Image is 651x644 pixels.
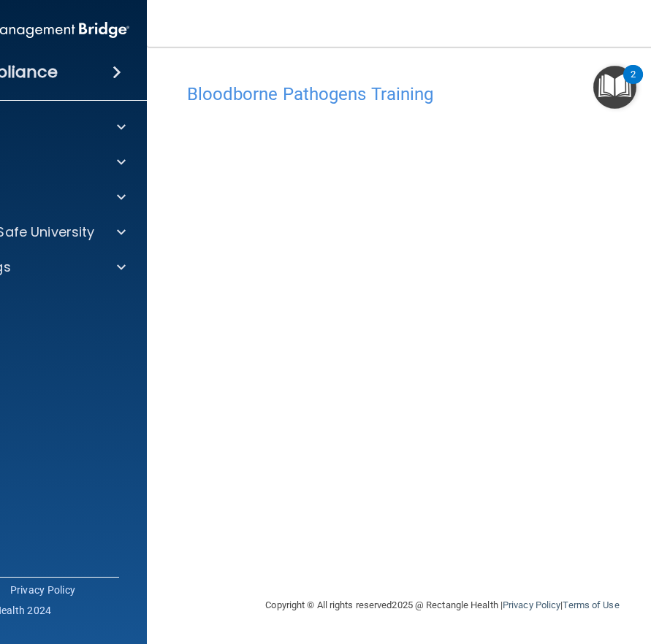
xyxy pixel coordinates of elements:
[593,66,636,109] button: Open Resource Center, 2 new notifications
[631,74,636,93] div: 2
[563,599,619,610] a: Terms of Use
[503,599,560,610] a: Privacy Policy
[10,583,76,597] a: Privacy Policy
